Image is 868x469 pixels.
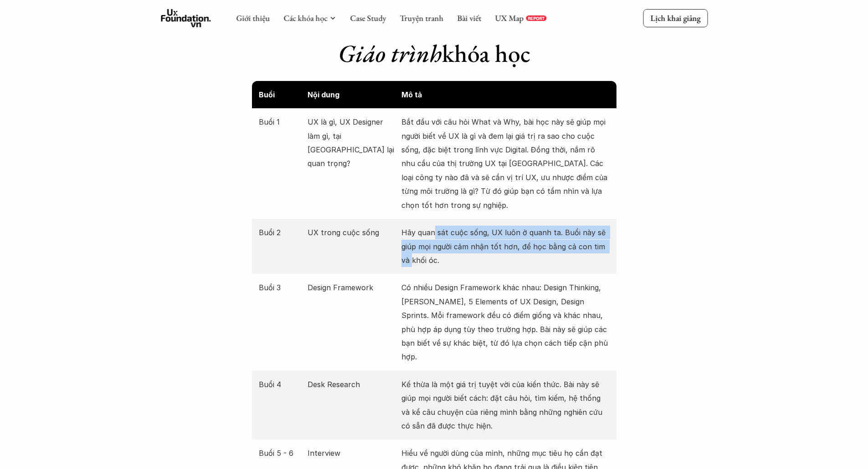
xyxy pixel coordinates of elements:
a: Giới thiệu [236,13,270,23]
p: Desk Research [308,378,397,391]
strong: Buổi [259,90,275,99]
p: UX trong cuộc sống [308,226,397,239]
h1: khóa học [252,39,616,68]
a: Truyện tranh [400,13,443,23]
em: Giáo trình [338,37,442,69]
strong: Nội dung [308,90,339,99]
p: Buổi 3 [259,281,303,294]
a: REPORT [526,15,546,21]
p: REPORT [528,15,544,21]
a: Các khóa học [283,13,327,23]
p: UX là gì, UX Designer làm gì, tại [GEOGRAPHIC_DATA] lại quan trọng? [308,115,397,171]
p: Lịch khai giảng [650,13,700,23]
p: Có nhiều Design Framework khác nhau: Design Thinking, [PERSON_NAME], 5 Elements of UX Design, Des... [401,281,610,363]
p: Buổi 4 [259,378,303,391]
p: Buổi 2 [259,226,303,239]
p: Hãy quan sát cuộc sống, UX luôn ở quanh ta. Buổi này sẽ giúp mọi người cảm nhận tốt hơn, để học b... [401,226,610,267]
a: UX Map [495,13,524,23]
p: Buổi 1 [259,115,303,129]
p: Kế thừa là một giá trị tuyệt vời của kiến thức. Bài này sẽ giúp mọi người biết cách: đặt câu hỏi,... [401,378,610,433]
strong: Mô tả [401,90,422,99]
p: Bắt đầu với câu hỏi What và Why, bài học này sẽ giúp mọi người biết về UX là gì và đem lại giá tr... [401,115,610,212]
p: Buổi 5 - 6 [259,446,303,460]
p: Design Framework [308,281,397,294]
p: Interview [308,446,397,460]
a: Bài viết [457,13,481,23]
a: Case Study [350,13,386,23]
a: Lịch khai giảng [643,9,708,27]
